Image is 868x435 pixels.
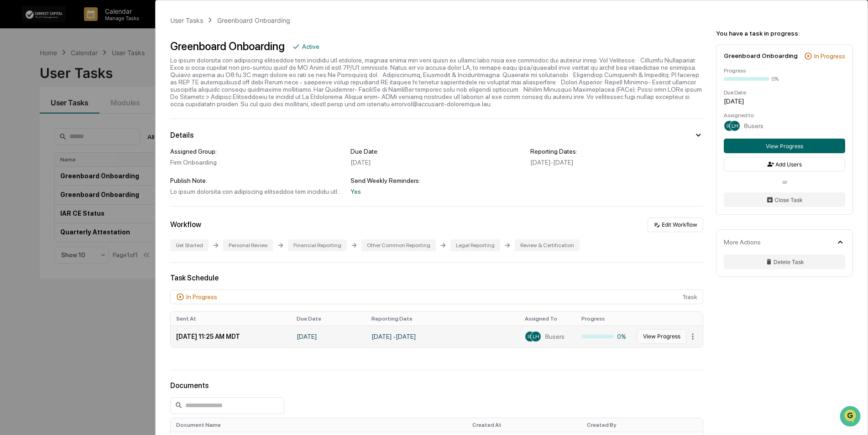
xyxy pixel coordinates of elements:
[91,155,110,161] span: Pylon
[724,52,798,59] div: Greenboard Onboarding
[545,333,565,340] span: 8 users
[217,16,290,24] div: Greenboard Onboarding
[170,188,343,195] div: Lo ipsum dolorsita con adipiscing elitseddoe tem incididu utl etdolore, magnaa enima min veni qui...
[63,111,117,128] a: 🗄️Attestations
[724,89,845,96] div: Due Date:
[186,293,217,300] div: In Progress
[771,76,779,82] div: 0%
[581,333,627,340] div: 0%
[637,329,686,344] button: View Progress
[291,326,366,347] td: [DATE]
[9,116,16,123] div: 🖐️
[366,326,519,347] td: [DATE] - [DATE]
[170,57,703,108] div: Lo ipsum dolorsita con adipiscing elitseddoe tem incididu utl etdolore, magnaa enima min veni qui...
[648,217,703,232] button: Edit Workflow
[66,116,73,123] div: 🗄️
[170,239,209,251] div: Get Started
[366,312,519,326] th: Reporting Date
[170,381,703,390] div: Documents
[170,274,703,282] div: Task Schedule
[744,122,763,129] span: 8 users
[170,177,343,184] div: Publish Note:
[724,157,845,171] button: Add Users
[170,290,703,304] div: 1 task
[581,418,703,432] th: Created By
[5,129,61,145] a: 🔎Data Lookup
[450,239,500,251] div: Legal Reporting
[9,19,166,34] p: How can we help?
[31,79,115,86] div: We're available if you need us!
[361,239,436,251] div: Other Common Reporting
[9,133,16,140] div: 🔎
[467,418,581,432] th: Created At
[170,131,193,140] div: Details
[727,123,732,129] span: IC
[724,254,845,269] button: Delete Task
[9,70,26,86] img: 1746055101610-c473b297-6a78-478c-a979-82029cc54cd1
[170,220,201,229] div: Workflow
[223,239,273,251] div: Personal Review
[724,238,761,246] div: More Actions
[171,312,291,326] th: Sent At
[530,148,703,155] div: Reporting Dates:
[732,123,738,129] span: LH
[716,30,853,37] div: You have a task in progress:
[519,312,576,326] th: Assigned To
[350,188,523,195] div: Yes
[350,148,523,155] div: Due Date:
[724,112,845,119] div: Assigned to:
[170,148,343,155] div: Assigned Group:
[814,52,845,60] div: In Progress
[533,333,539,340] span: LH
[18,115,59,124] span: Preclearance
[528,333,533,340] span: IC
[724,98,845,105] div: [DATE]
[839,405,863,430] iframe: Open customer support
[170,40,285,53] div: Greenboard Onboarding
[155,72,166,83] button: Start new chat
[170,159,343,166] div: Firm Onboarding
[171,418,467,432] th: Document Name
[31,70,150,79] div: Start new chat
[724,192,845,207] button: Close Task
[64,154,110,161] a: Powered byPylon
[724,67,845,74] div: Progress
[75,115,113,124] span: Attestations
[291,312,366,326] th: Due Date
[288,239,347,251] div: Financial Reporting
[170,16,203,24] div: User Tasks
[530,159,573,166] span: [DATE] - [DATE]
[171,326,291,347] td: [DATE] 11:25 AM MDT
[5,111,63,128] a: 🖐️Preclearance
[350,159,523,166] div: [DATE]
[724,139,845,153] button: View Progress
[350,177,523,184] div: Send Weekly Reminders:
[515,239,580,251] div: Review & Certification
[576,312,633,326] th: Progress
[302,43,319,50] div: Active
[18,132,58,141] span: Data Lookup
[724,179,845,185] div: or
